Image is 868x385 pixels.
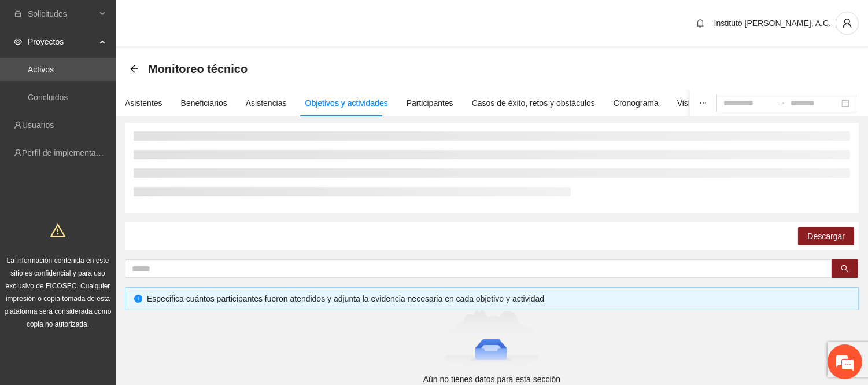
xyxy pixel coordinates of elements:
[614,97,659,109] div: Cronograma
[807,230,845,243] span: Descargar
[445,310,539,368] img: Aún no tienes datos para esta sección
[246,97,287,109] div: Asistencias
[14,10,22,18] span: inbox
[147,292,849,305] div: Especifica cuántos participantes fueron atendidos y adjunta la evidencia necesaria en cada objeti...
[130,64,139,74] div: Back
[472,97,595,109] div: Casos de éxito, retos y obstáculos
[28,93,68,102] a: Concluidos
[677,97,785,109] div: Visita de campo y entregables
[28,65,54,74] a: Activos
[798,227,854,245] button: Descargar
[841,265,849,274] span: search
[67,126,160,243] span: Estamos en línea.
[691,14,710,32] button: bell
[130,64,139,74] span: arrow-left
[22,120,54,130] a: Usuarios
[181,97,227,109] div: Beneficiarios
[190,6,217,34] div: Minimizar ventana de chat en vivo
[28,30,96,53] span: Proyectos
[134,295,142,303] span: info-circle
[832,259,858,278] button: search
[690,90,716,116] button: ellipsis
[125,97,162,109] div: Asistentes
[6,259,220,300] textarea: Escriba su mensaje y pulse “Intro”
[60,59,194,74] div: Chatee con nosotros ahora
[50,223,65,238] span: warning
[699,99,707,107] span: ellipsis
[28,2,96,25] span: Solicitudes
[22,148,112,157] a: Perfil de implementadora
[5,256,112,328] span: La información contenida en este sitio es confidencial y para uso exclusivo de FICOSEC. Cualquier...
[148,60,248,78] span: Monitoreo técnico
[777,98,786,108] span: to
[777,98,786,108] span: swap-right
[714,19,831,28] span: Instituto [PERSON_NAME], A.C.
[407,97,453,109] div: Participantes
[836,12,859,35] button: user
[14,38,22,46] span: eye
[836,18,858,28] span: user
[692,19,709,28] span: bell
[305,97,388,109] div: Objetivos y actividades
